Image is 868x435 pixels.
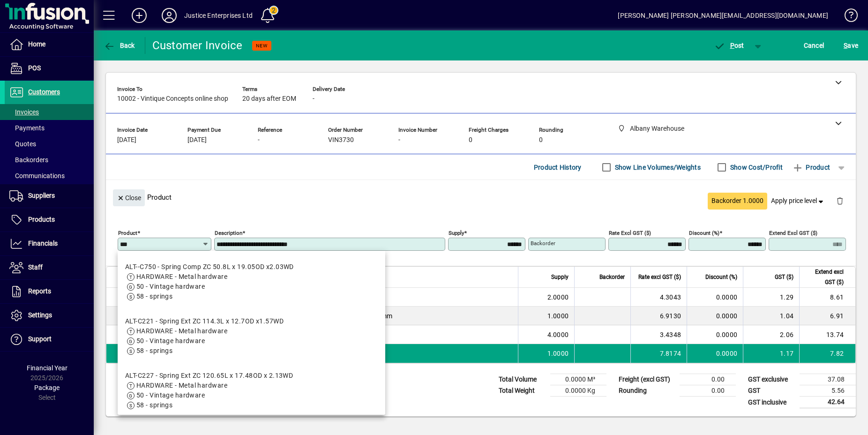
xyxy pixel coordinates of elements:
td: 0.0000 Kg [550,385,606,397]
span: Discount (%) [705,272,737,282]
span: Invoices [9,108,39,116]
span: 1.0000 [547,311,569,321]
a: Support [5,328,94,351]
a: Invoices [5,104,94,120]
span: HARDWARE - Metal hardware [136,382,227,389]
span: Communications [9,172,65,180]
div: 3.4348 [636,330,681,339]
td: 7.82 [799,344,855,363]
button: Cancel [801,37,827,54]
span: - [398,136,400,144]
span: 0 [469,136,472,144]
span: Settings [28,311,52,319]
div: Product [106,180,856,214]
td: 0.0000 M³ [550,374,606,385]
span: S [844,42,847,49]
div: ALT-C221 - Spring Ext ZC 114.3L x 12.7OD x1.57WD [125,316,284,326]
td: 1.17 [743,344,799,363]
span: 58 - springs [136,347,172,354]
span: 50 - Vintage hardware [136,337,205,345]
app-page-header-button: Close [111,193,147,202]
td: 6.91 [799,307,855,325]
span: Quotes [9,140,36,148]
mat-label: Discount (%) [689,230,719,236]
a: Knowledge Base [838,2,856,32]
button: Product History [530,159,585,176]
td: Rounding [614,385,680,397]
span: Products [28,216,55,223]
span: GST ($) [775,272,793,282]
button: Add [124,7,154,24]
mat-label: Supply [449,230,464,236]
span: 4.0000 [547,330,569,339]
td: 0.00 [680,374,736,385]
span: Supply [551,272,569,282]
span: Suppliers [28,192,55,199]
span: 1.0000 [547,349,569,358]
span: 58 - springs [136,292,172,300]
td: 2.06 [743,325,799,344]
button: Back [101,37,137,54]
td: 1.29 [743,288,799,307]
span: [DATE] [117,136,136,144]
app-page-header-button: Delete [829,196,851,205]
td: GST exclusive [743,374,800,385]
button: Save [841,37,861,54]
span: Home [28,40,45,48]
span: Backorder 1.0000 [711,196,763,206]
span: Product [792,160,830,175]
span: Backorder [599,272,625,282]
td: 0.0000 [687,344,743,363]
div: 6.9130 [636,311,681,321]
td: 0.0000 [687,307,743,325]
span: 58 - springs [136,401,172,409]
td: Total Weight [494,385,550,397]
mat-label: Description [215,230,242,236]
button: Apply price level [767,193,829,210]
app-page-header-button: Back [94,37,145,54]
td: 8.61 [799,288,855,307]
span: P [730,42,734,49]
span: Rate excl GST ($) [638,272,681,282]
div: ALT--C750 - Spring Comp ZC 50.8L x 19.05OD x2.03WD [125,262,294,272]
td: Freight (excl GST) [614,374,680,385]
mat-label: Rate excl GST ($) [609,230,651,236]
span: POS [28,64,41,72]
mat-option: ALT--C750 - Spring Comp ZC 50.8L x 19.05OD x2.03WD [118,255,385,309]
span: Reports [28,287,51,295]
td: 0.00 [680,385,736,397]
span: 50 - Vintage hardware [136,391,205,399]
span: NEW [256,43,268,49]
span: Extend excl GST ($) [805,267,844,287]
span: Support [28,335,52,343]
span: ave [844,38,858,53]
span: - [258,136,260,144]
label: Show Line Volumes/Weights [613,163,701,172]
div: 7.8174 [636,349,681,358]
span: Product History [534,160,582,175]
td: 0.0000 [687,325,743,344]
td: 5.56 [800,385,856,397]
a: Quotes [5,136,94,152]
td: 0.0000 [687,288,743,307]
a: Communications [5,168,94,184]
a: Settings [5,304,94,327]
span: - [313,95,314,103]
span: 10002 - Vintique Concepts online shop [117,95,228,103]
td: GST inclusive [743,397,800,408]
a: Payments [5,120,94,136]
span: Package [34,384,60,391]
span: VIN3730 [328,136,354,144]
td: 37.08 [800,374,856,385]
span: Apply price level [771,196,825,206]
td: Total Volume [494,374,550,385]
span: Customers [28,88,60,96]
span: Back [104,42,135,49]
span: Close [117,190,141,206]
mat-option: ALT-C221 - Spring Ext ZC 114.3L x 12.7OD x1.57WD [118,309,385,363]
span: ost [714,42,744,49]
button: Delete [829,189,851,212]
button: Backorder 1.0000 [708,193,767,210]
a: Suppliers [5,184,94,208]
mat-label: Product [118,230,137,236]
